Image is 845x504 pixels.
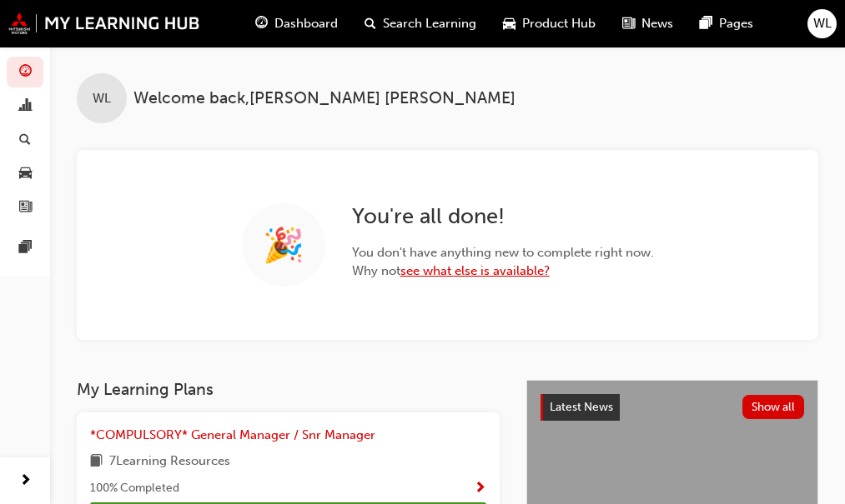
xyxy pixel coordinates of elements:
[807,9,837,38] button: WL
[365,13,376,34] span: search-icon
[622,13,635,34] span: news-icon
[19,167,32,182] span: car-icon
[700,13,712,34] span: pages-icon
[8,12,200,34] img: mmal
[19,99,32,114] span: chart-icon
[93,89,111,108] span: WL
[351,7,490,41] a: search-iconSearch Learning
[19,471,32,492] span: next-icon
[541,394,804,421] a: Latest NewsShow all
[109,452,230,472] span: 7 Learning Resources
[490,7,609,41] a: car-iconProduct Hub
[687,7,767,41] a: pages-iconPages
[522,14,596,33] span: Product Hub
[274,14,338,33] span: Dashboard
[90,479,179,498] span: 100 % Completed
[383,14,476,33] span: Search Learning
[352,262,654,281] span: Why not
[474,478,486,499] button: Show Progress
[550,400,613,414] span: Latest News
[352,203,654,230] h2: You ' re all done!
[19,200,32,215] span: news-icon
[263,236,304,255] span: 🎉
[352,243,654,262] span: You don ' t have anything new to complete right now.
[242,7,351,41] a: guage-iconDashboard
[19,132,31,147] span: search-icon
[609,7,687,41] a: news-iconNews
[474,482,486,497] span: Show Progress
[813,14,832,33] span: WL
[90,426,382,445] a: *COMPULSORY* General Manager / Snr Manager
[503,13,516,34] span: car-icon
[133,89,516,108] span: Welcome back , [PERSON_NAME] [PERSON_NAME]
[255,13,268,34] span: guage-icon
[400,263,550,278] a: see what else is available?
[90,452,103,472] span: book-icon
[19,65,32,80] span: guage-icon
[19,241,32,256] span: pages-icon
[719,14,753,33] span: Pages
[742,395,805,419] button: Show all
[641,14,673,33] span: News
[77,380,500,399] h3: My Learning Plans
[90,427,375,442] span: *COMPULSORY* General Manager / Snr Manager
